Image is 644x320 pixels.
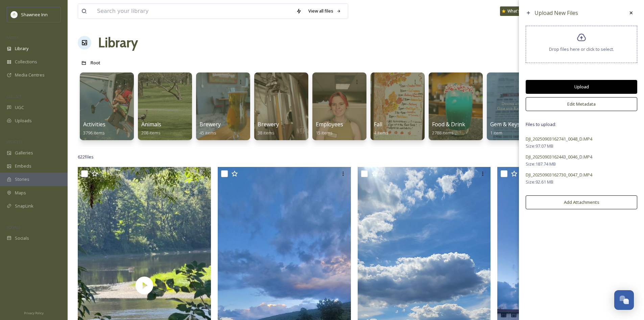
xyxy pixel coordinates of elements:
span: SnapLink [15,203,33,209]
span: Collections [15,59,37,65]
span: Size: 97.07 MB [526,143,553,149]
button: Open Chat [614,290,634,310]
span: SOCIALS [7,225,20,230]
button: Add Attachments [526,195,637,209]
span: Employees [316,121,343,128]
span: Fall [374,121,382,128]
span: Activities [83,121,105,128]
span: Brewery [258,121,279,128]
span: Socials [15,235,29,241]
span: WIDGETS [7,139,22,144]
span: Drop files here or click to select. [549,46,614,52]
span: DJI_20250903162730_0047_D.MP4 [526,172,592,178]
input: Search your library [94,4,293,19]
button: Upload [526,80,637,94]
span: Galleries [15,150,33,156]
span: Upload New Files [534,9,578,17]
span: Privacy Policy [24,311,44,315]
button: Edit Metadata [526,97,637,111]
span: UGC [15,104,24,111]
span: COLLECT [7,94,21,99]
span: 2788 items [432,130,454,136]
span: DJI_20250903162741_0048_D.MP4 [526,136,592,142]
span: MEDIA [7,35,19,40]
span: Files to upload: [526,121,637,128]
a: Privacy Policy [24,308,44,317]
span: Size: 92.61 MB [526,179,553,185]
a: Food & Drink2788 items [432,121,465,136]
span: Stories [15,176,29,183]
span: 3796 items [83,130,105,136]
span: Maps [15,190,26,196]
a: Gem & Keystone1 item [490,121,532,136]
span: 208 items [141,130,161,136]
img: shawnee-300x300.jpg [11,11,18,18]
span: Animals [141,121,161,128]
a: Brewery45 items [199,121,221,136]
a: View all files [305,4,344,18]
a: Employees15 items [316,121,343,136]
a: Fall4 items [374,121,388,136]
span: DJI_20250903162443_0046_D.MP4 [526,154,592,160]
a: Activities3796 items [83,121,105,136]
span: Brewery [199,121,221,128]
a: Animals208 items [141,121,161,136]
a: Library [98,33,138,53]
span: Size: 187.74 MB [526,161,556,167]
span: 4 items [374,130,388,136]
span: Gem & Keystone [490,121,532,128]
a: Brewery38 items [258,121,279,136]
span: 15 items [316,130,333,136]
span: Uploads [15,118,32,124]
span: 38 items [258,130,275,136]
span: Food & Drink [432,121,465,128]
a: What's New [500,6,534,16]
span: 1 item [490,130,502,136]
span: 45 items [199,130,216,136]
span: Library [15,45,28,52]
a: Root [91,59,100,67]
span: Shawnee Inn [21,12,48,18]
span: 622 file s [78,154,94,160]
span: Root [91,60,100,66]
span: Embeds [15,163,31,169]
span: Media Centres [15,72,45,78]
